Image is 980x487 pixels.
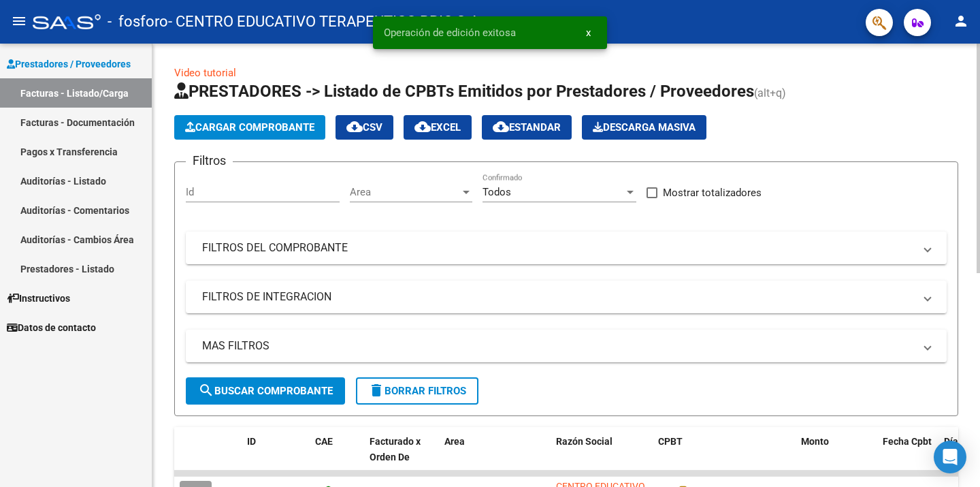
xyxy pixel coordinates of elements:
[202,339,914,354] mat-panel-title: MAS FILTROS
[582,115,706,140] app-download-masive: Descarga masiva de comprobantes (adjuntos)
[414,119,431,135] mat-icon: cloud_download
[198,385,333,397] span: Buscar Comprobante
[414,121,461,133] span: EXCEL
[186,330,947,362] mat-expansion-panel-header: MAS FILTROS
[658,436,683,447] span: CPBT
[174,67,236,79] a: Video tutorial
[368,385,466,397] span: Borrar Filtros
[384,26,516,40] span: Operación de edición exitosa
[493,121,561,133] span: Estandar
[198,382,214,398] mat-icon: search
[593,121,696,133] span: Descarga Masiva
[877,427,938,487] datatable-header-cell: Fecha Cpbt
[186,377,345,405] button: Buscar Comprobante
[493,119,509,135] mat-icon: cloud_download
[404,115,472,140] button: EXCEL
[247,436,256,447] span: ID
[186,232,947,264] mat-expansion-panel-header: FILTROS DEL COMPROBANTE
[185,121,314,133] span: Cargar Comprobante
[551,427,653,487] datatable-header-cell: Razón Social
[350,186,460,198] span: Area
[582,115,706,140] button: Descarga Masiva
[310,427,364,487] datatable-header-cell: CAE
[7,57,131,72] span: Prestadores / Proveedores
[370,436,421,462] span: Facturado x Orden De
[801,436,829,447] span: Monto
[439,427,531,487] datatable-header-cell: Area
[796,427,877,487] datatable-header-cell: Monto
[663,185,762,201] span: Mostrar totalizadores
[202,289,914,304] mat-panel-title: FILTROS DE INTEGRACION
[202,240,914,255] mat-panel-title: FILTROS DEL COMPROBANTE
[11,13,27,29] mat-icon: menu
[586,27,591,39] span: x
[186,151,233,170] h3: Filtros
[953,13,969,29] mat-icon: person
[186,281,947,313] mat-expansion-panel-header: FILTROS DE INTEGRACION
[483,186,511,198] span: Todos
[346,121,382,133] span: CSV
[653,427,796,487] datatable-header-cell: CPBT
[7,320,96,335] span: Datos de contacto
[108,7,168,37] span: - fosforo
[174,115,325,140] button: Cargar Comprobante
[368,382,385,398] mat-icon: delete
[315,436,333,447] span: CAE
[346,119,363,135] mat-icon: cloud_download
[883,436,932,447] span: Fecha Cpbt
[336,115,393,140] button: CSV
[934,441,966,473] div: Open Intercom Messenger
[242,427,310,487] datatable-header-cell: ID
[575,20,602,45] button: x
[168,7,483,37] span: - CENTRO EDUCATIVO TERAPEUTICO BRIO S.A.
[364,427,439,487] datatable-header-cell: Facturado x Orden De
[754,87,786,99] span: (alt+q)
[356,377,478,405] button: Borrar Filtros
[482,115,572,140] button: Estandar
[174,82,754,101] span: PRESTADORES -> Listado de CPBTs Emitidos por Prestadores / Proveedores
[556,436,612,447] span: Razón Social
[444,436,465,447] span: Area
[7,291,70,306] span: Instructivos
